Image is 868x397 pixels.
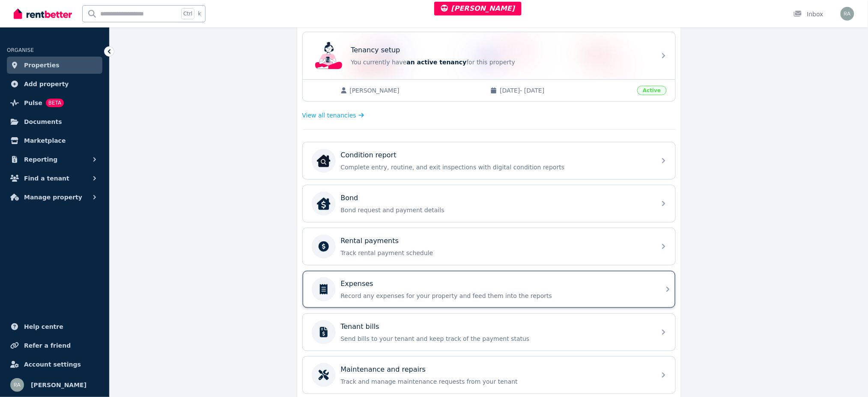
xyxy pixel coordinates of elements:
button: Reporting [7,151,102,168]
a: Rental paymentsTrack rental payment schedule [303,228,675,265]
span: ORGANISE [7,47,34,53]
img: Rochelle Alvarez [10,378,24,392]
p: Condition report [341,150,397,160]
span: [PERSON_NAME] [350,86,482,95]
p: Track and manage maintenance requests from your tenant [341,377,651,386]
img: Condition report [317,154,331,168]
span: Find a tenant [24,173,69,183]
p: Bond request and payment details [341,206,651,214]
span: an active tenancy [407,59,467,66]
span: BETA [46,99,64,107]
span: Active [637,86,666,95]
a: Refer a friend [7,337,102,354]
span: View all tenancies [302,111,356,120]
p: Tenant bills [341,322,379,332]
img: Bond [317,197,331,211]
p: Complete entry, routine, and exit inspections with digital condition reports [341,163,651,171]
span: Manage property [24,192,82,202]
a: Marketplace [7,132,102,149]
button: Manage property [7,189,102,206]
a: Properties [7,57,102,74]
a: Account settings [7,356,102,373]
img: RentBetter [14,7,72,20]
p: Expenses [341,279,373,289]
p: Rental payments [341,236,399,246]
a: Tenant billsSend bills to your tenant and keep track of the payment status [303,314,675,351]
p: Tenancy setup [351,45,400,55]
p: Record any expenses for your property and feed them into the reports [341,292,651,300]
span: Account settings [24,359,81,370]
span: Pulse [24,98,42,108]
span: Marketplace [24,135,66,146]
span: k [198,10,201,17]
span: Properties [24,60,60,70]
span: [DATE] - [DATE] [500,86,632,95]
p: Track rental payment schedule [341,249,651,257]
a: Help centre [7,318,102,335]
p: Maintenance and repairs [341,364,426,375]
img: Rochelle Alvarez [841,7,854,21]
a: ExpensesRecord any expenses for your property and feed them into the reports [303,271,675,308]
a: Condition reportCondition reportComplete entry, routine, and exit inspections with digital condit... [303,142,675,179]
a: BondBondBond request and payment details [303,185,675,222]
p: Send bills to your tenant and keep track of the payment status [341,334,651,343]
a: View all tenancies [302,111,364,120]
span: Documents [24,117,62,127]
a: PulseBETA [7,94,102,111]
div: Inbox [793,10,823,18]
img: Tenancy setup [315,42,343,69]
a: Documents [7,113,102,130]
a: Add property [7,75,102,93]
p: You currently have for this property [351,58,651,66]
button: Find a tenant [7,170,102,187]
a: Tenancy setupTenancy setupYou currently havean active tenancyfor this property [303,32,675,79]
span: Reporting [24,154,57,165]
span: Help centre [24,322,63,332]
a: Maintenance and repairsTrack and manage maintenance requests from your tenant [303,357,675,394]
span: Refer a friend [24,340,71,351]
span: Add property [24,79,69,89]
span: Ctrl [181,8,194,19]
p: Bond [341,193,358,203]
span: [PERSON_NAME] [31,380,87,390]
span: [PERSON_NAME] [441,4,515,12]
